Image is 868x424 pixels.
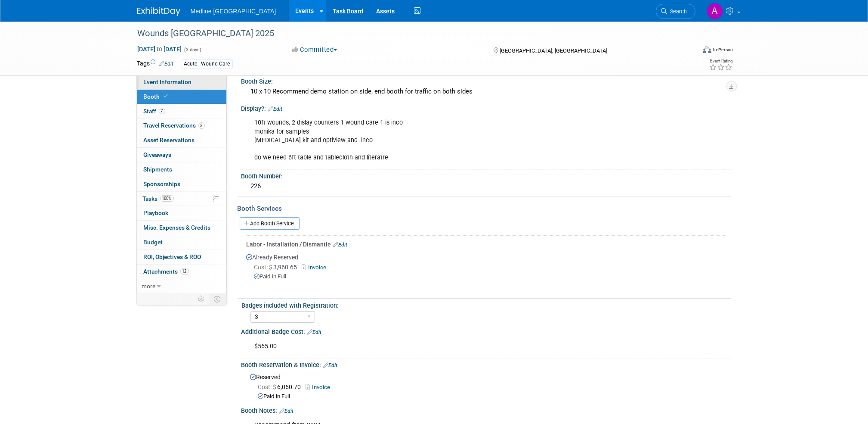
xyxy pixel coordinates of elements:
[137,235,226,249] a: Budget
[180,268,189,274] span: 12
[137,250,226,264] a: ROI, Objectives & ROO
[240,217,300,230] a: Add Booth Service
[302,264,330,271] a: Invoice
[258,393,725,401] div: Paid in Full
[137,90,226,104] a: Booth
[144,137,195,143] span: Asset Reservations
[249,338,636,355] div: $565.00
[241,102,731,113] div: Display?:
[280,408,294,414] a: Edit
[248,371,725,401] div: Reserved
[144,268,189,275] span: Attachments
[254,264,274,271] span: Cost: $
[144,224,211,231] span: Misc. Expenses & Credits
[645,45,733,58] div: Event Format
[184,47,202,53] span: (3 days)
[137,45,182,53] span: [DATE] [DATE]
[324,362,338,368] a: Edit
[306,384,335,390] a: Invoice
[241,359,731,370] div: Booth Reservation & Invoice:
[137,104,226,118] a: Staff7
[142,283,156,290] span: more
[258,383,305,390] span: 6,060.70
[144,166,173,173] span: Shipments
[238,204,731,213] div: Booth Services
[144,209,169,216] span: Playbook
[191,8,276,15] span: Medline [GEOGRAPHIC_DATA]
[703,46,711,53] img: Format-Inperson.png
[144,181,181,187] span: Sponsorships
[137,279,226,293] a: more
[289,45,340,54] button: Committed
[241,170,731,181] div: Booth Number:
[144,253,201,260] span: ROI, Objectives & ROO
[144,151,172,158] span: Giveaways
[144,93,170,100] span: Booth
[182,59,233,69] div: Acute - Wound Care
[334,242,348,248] a: Edit
[249,114,636,166] div: 10ft wounds, 2 dislay counters 1 wound care 1 is inco monika for samples [MEDICAL_DATA] kit and o...
[137,75,226,89] a: Event Information
[656,4,695,19] a: Search
[135,26,683,41] div: Wounds [GEOGRAPHIC_DATA] 2025
[159,108,165,114] span: 7
[667,8,687,15] span: Search
[160,195,174,202] span: 100%
[707,3,723,19] img: Angela Douglas
[137,148,226,162] a: Giveaways
[254,264,301,271] span: 3,960.65
[258,383,278,390] span: Cost: $
[241,404,731,415] div: Booth Notes:
[241,75,731,86] div: Booth Size:
[137,206,226,220] a: Playbook
[247,240,725,249] div: Labor - Installation / Dismantle
[144,239,163,246] span: Budget
[164,94,168,99] i: Booth reservation complete
[143,195,174,202] span: Tasks
[308,329,322,335] a: Edit
[137,7,180,16] img: ExhibitDay
[194,293,209,305] td: Personalize Event Tab Strip
[137,59,174,69] td: Tags
[248,180,725,193] div: 226
[198,122,205,129] span: 3
[137,162,226,177] a: Shipments
[709,59,732,63] div: Event Rating
[269,106,283,112] a: Edit
[500,47,607,54] span: [GEOGRAPHIC_DATA], [GEOGRAPHIC_DATA]
[242,299,727,310] div: Badges included with Registration:
[156,46,164,53] span: to
[137,192,226,206] a: Tasks100%
[137,177,226,191] a: Sponsorships
[137,133,226,147] a: Asset Reservations
[254,273,725,281] div: Paid in Full
[713,47,733,53] div: In-Person
[144,108,165,115] span: Staff
[144,78,192,85] span: Event Information
[144,122,205,129] span: Travel Reservations
[248,85,725,98] div: 10 x 10 Recommend demo station on side, end booth for traffic on both sides
[137,221,226,235] a: Misc. Expenses & Credits
[160,61,174,67] a: Edit
[247,249,725,288] div: Already Reserved
[137,265,226,279] a: Attachments12
[137,118,226,133] a: Travel Reservations3
[241,325,731,337] div: Additional Badge Cost:
[209,293,226,305] td: Toggle Event Tabs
